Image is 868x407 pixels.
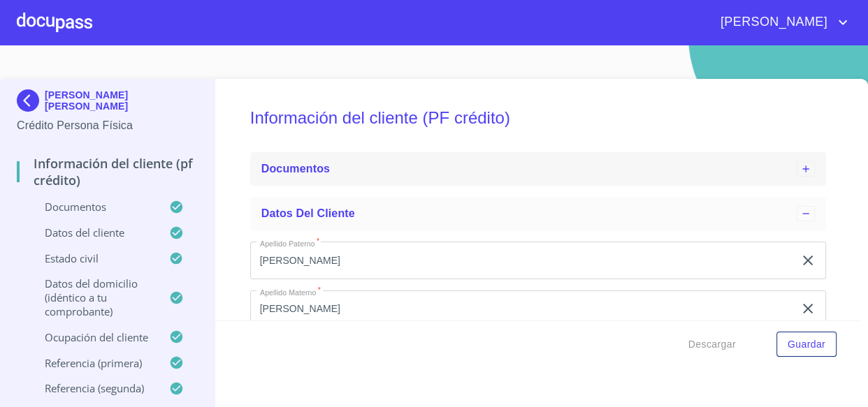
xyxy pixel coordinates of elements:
span: Datos del cliente [261,207,355,219]
h5: Información del cliente (PF crédito) [250,89,827,147]
button: Descargar [683,332,742,357]
div: Documentos [250,152,827,186]
button: clear input [800,252,816,269]
div: [PERSON_NAME] [PERSON_NAME] [17,89,198,117]
p: Estado Civil [17,251,169,265]
span: Descargar [688,336,736,353]
p: Referencia (primera) [17,356,169,370]
p: Ocupación del Cliente [17,330,169,344]
span: [PERSON_NAME] [710,11,834,34]
button: clear input [800,300,816,317]
button: Guardar [776,332,837,357]
p: [PERSON_NAME] [PERSON_NAME] [45,89,198,112]
p: Datos del cliente [17,225,169,239]
p: Documentos [17,200,169,214]
button: account of current user [710,11,851,34]
img: Docupass spot blue [17,89,45,112]
p: Datos del domicilio (idéntico a tu comprobante) [17,276,169,318]
p: Referencia (segunda) [17,381,169,395]
span: Documentos [261,163,330,175]
span: Guardar [788,336,825,353]
p: Información del cliente (PF crédito) [17,155,198,188]
div: Datos del cliente [250,197,827,230]
p: Crédito Persona Física [17,117,198,134]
